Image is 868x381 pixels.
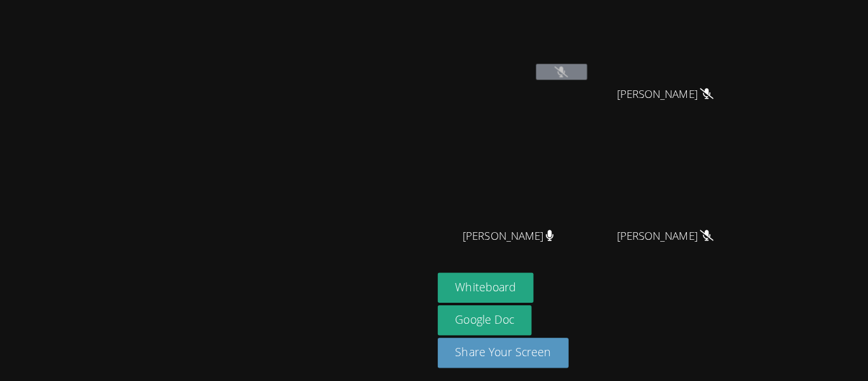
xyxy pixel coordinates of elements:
[618,85,714,103] span: [PERSON_NAME]
[618,226,714,244] span: [PERSON_NAME]
[439,304,533,334] a: Google Doc
[464,226,555,244] span: [PERSON_NAME]
[439,272,535,301] button: Whiteboard
[439,336,570,366] button: Share Your Screen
